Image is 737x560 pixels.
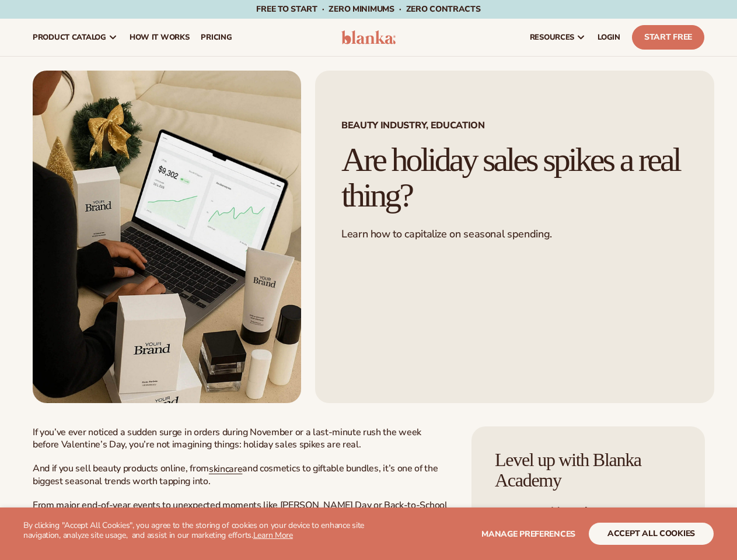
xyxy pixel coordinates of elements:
span: product catalog [33,33,106,42]
h4: Level up with Blanka Academy [495,450,682,491]
a: product catalog [27,19,124,56]
a: Start Free [632,25,704,50]
span: Free to start · ZERO minimums · ZERO contracts [256,3,480,15]
span: If you’ve ever noticed a sudden surge in orders during November or a last-minute rush the week be... [33,426,421,451]
a: LOGIN [592,19,626,56]
img: logo [341,30,396,44]
p: By clicking "Accept All Cookies", you agree to the storing of cookies on your device to enhance s... [23,521,369,541]
button: accept all cookies [589,523,714,545]
h1: Are holiday sales spikes a real thing? [341,142,688,213]
span: Learn how to capitalize on seasonal spending. [341,227,552,241]
img: Person reviewing sales analytics on a laptop surrounded by ‘Your Brand’ skincare products and hol... [33,71,301,403]
a: pricing [195,19,237,56]
span: and cosmetics to giftable bundles, it’s one of the biggest seasonal trends worth tapping into. [33,462,438,488]
span: resources [530,33,574,42]
span: How It Works [130,33,190,42]
span: LOGIN [598,33,620,42]
span: From major end-of-year events to unexpected moments like [PERSON_NAME] Day or Back-to-School beau... [33,499,448,536]
a: resources [524,19,592,56]
a: Learn More [253,530,293,541]
button: Manage preferences [481,523,575,545]
span: pricing [201,33,232,42]
a: skincare [209,463,242,475]
span: Beauty industry, Education [341,121,688,130]
a: How It Works [124,19,195,56]
span: Manage preferences [481,528,575,540]
span: And if you sell beauty products online, from [33,462,209,475]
